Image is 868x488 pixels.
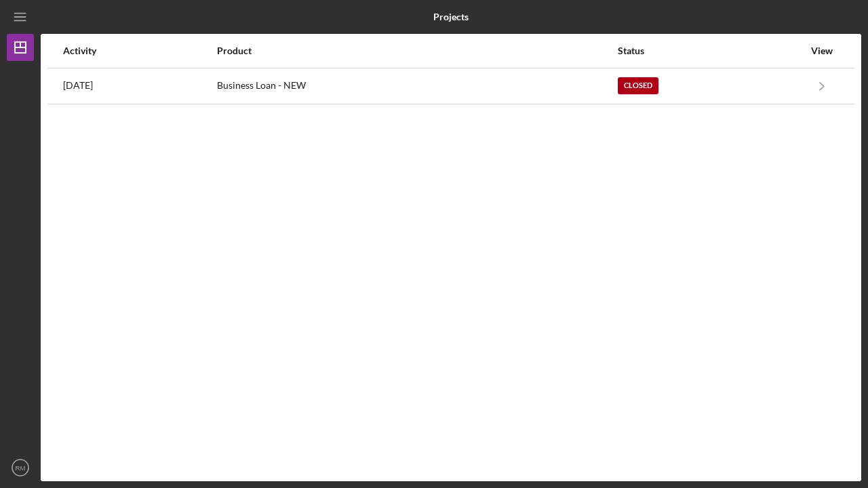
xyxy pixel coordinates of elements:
b: Projects [433,12,469,22]
div: Business Loan - NEW [217,69,616,103]
div: Closed [618,77,658,94]
div: Activity [63,45,216,56]
button: RM [7,454,34,481]
time: 2024-11-01 21:57 [63,80,93,91]
text: RM [16,464,26,472]
div: Product [217,45,616,56]
div: View [805,45,839,56]
div: Status [618,45,804,56]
